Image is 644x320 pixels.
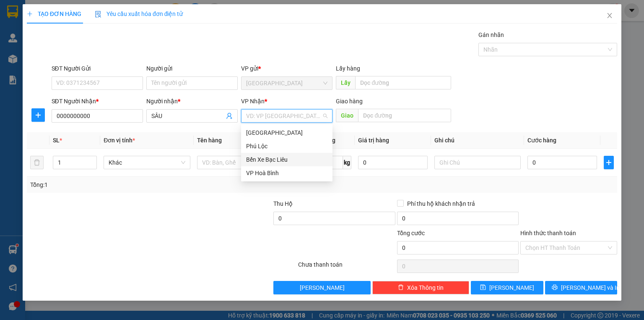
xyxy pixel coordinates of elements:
[52,97,143,106] div: SĐT Người Nhận
[32,112,44,118] span: plus
[604,159,613,166] span: plus
[241,64,332,73] div: VP gửi
[397,230,425,236] span: Tổng cước
[343,156,351,169] span: kg
[4,29,160,39] li: 0946 508 595
[241,126,332,139] div: Sài Gòn
[146,64,238,73] div: Người gửi
[146,97,238,106] div: Người nhận
[336,109,358,122] span: Giao
[407,283,444,292] span: Xóa Thông tin
[273,200,293,207] span: Thu Hộ
[241,98,265,105] span: VP Nhận
[95,10,183,17] span: Yêu cầu xuất hóa đơn điện tử
[48,20,55,27] span: environment
[358,109,451,122] input: Dọc đường
[520,230,576,236] label: Hình thức thanh toán
[48,5,112,16] b: Nhà Xe Hà My
[355,76,451,89] input: Dọc đường
[606,12,613,19] span: close
[404,199,478,208] span: Phí thu hộ khách nhận trả
[30,156,44,169] button: delete
[336,65,360,72] span: Lấy hàng
[527,137,556,144] span: Cước hàng
[480,284,486,291] span: save
[104,137,135,144] span: Đơn vị tính
[478,31,504,38] label: Gán nhãn
[273,281,370,294] button: [PERSON_NAME]
[300,283,345,292] span: [PERSON_NAME]
[246,168,327,178] div: VP Hoà Bình
[246,128,327,137] div: [GEOGRAPHIC_DATA]
[297,260,396,275] div: Chưa thanh toán
[336,76,355,89] span: Lấy
[246,77,327,89] span: Sài Gòn
[434,156,521,169] input: Ghi Chú
[53,137,60,144] span: SL
[545,281,618,294] button: printer[PERSON_NAME] và In
[241,139,332,153] div: Phú Lộc
[197,156,283,169] input: VD: Bàn, Ghế
[431,132,524,149] th: Ghi chú
[336,98,363,105] span: Giao hàng
[241,166,332,180] div: VP Hoà Bình
[358,156,428,169] input: 0
[27,11,33,17] span: plus
[358,137,389,144] span: Giá trị hàng
[226,113,233,119] span: user-add
[398,284,404,291] span: delete
[489,283,534,292] span: [PERSON_NAME]
[197,137,222,144] span: Tên hàng
[561,283,620,292] span: [PERSON_NAME] và In
[52,64,143,73] div: SĐT Người Gửi
[48,31,55,37] span: phone
[31,108,45,122] button: plus
[604,156,614,169] button: plus
[95,11,101,18] img: icon
[27,10,81,17] span: TẠO ĐƠN HÀNG
[30,180,249,189] div: Tổng: 1
[4,18,160,29] li: 995 [PERSON_NAME]
[471,281,543,294] button: save[PERSON_NAME]
[241,153,332,166] div: Bến Xe Bạc Liêu
[372,281,469,294] button: deleteXóa Thông tin
[4,52,145,66] b: GỬI : [GEOGRAPHIC_DATA]
[246,155,327,164] div: Bến Xe Bạc Liêu
[552,284,558,291] span: printer
[246,142,327,151] div: Phú Lộc
[598,4,621,28] button: Close
[109,156,185,169] span: Khác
